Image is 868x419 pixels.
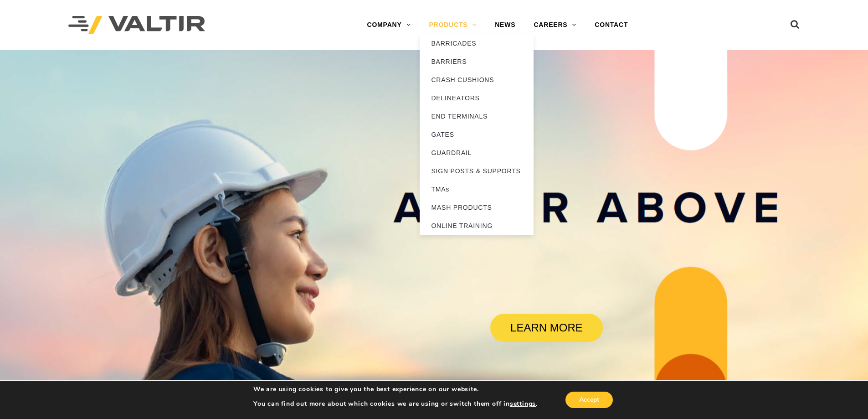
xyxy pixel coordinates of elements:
[524,16,586,34] a: CAREERS
[420,107,534,125] a: END TERMINALS
[565,392,613,408] button: Accept
[253,400,538,408] p: You can find out more about which cookies we are using or switch them off in .
[420,162,534,180] a: SIGN POSTS & SUPPORTS
[253,385,538,393] p: We are using cookies to give you the best experience on our website.
[420,89,534,107] a: DELINEATORS
[358,16,420,34] a: COMPANY
[586,16,637,34] a: CONTACT
[420,16,486,34] a: PRODUCTS
[420,125,534,144] a: GATES
[420,198,534,217] a: MASH PRODUCTS
[420,217,534,235] a: ONLINE TRAINING
[490,314,602,342] a: LEARN MORE
[68,16,205,35] img: Valtir
[420,180,534,198] a: TMAs
[510,400,536,408] button: settings
[420,34,534,52] a: BARRICADES
[420,71,534,89] a: CRASH CUSHIONS
[420,52,534,71] a: BARRIERS
[486,16,524,34] a: NEWS
[420,144,534,162] a: GUARDRAIL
